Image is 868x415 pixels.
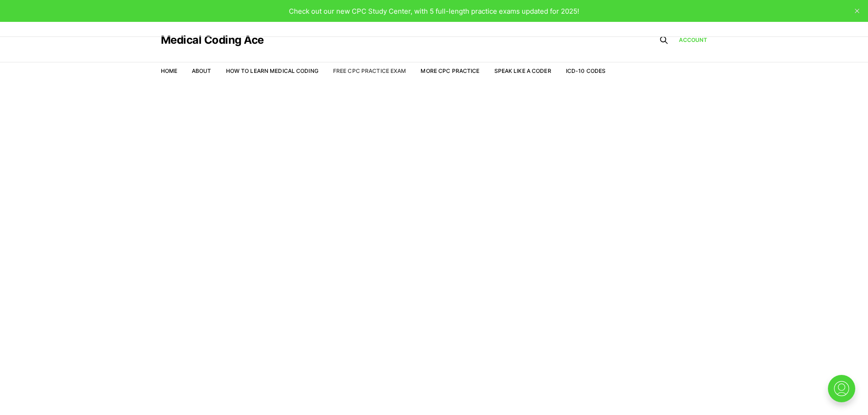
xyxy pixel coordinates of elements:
a: Speak Like a Coder [494,67,551,74]
button: close [850,4,864,18]
a: ICD-10 Codes [566,67,606,74]
a: Medical Coding Ace [161,35,264,46]
a: Free CPC Practice Exam [333,67,406,74]
a: More CPC Practice [421,67,479,74]
iframe: portal-trigger [820,370,868,415]
a: Account [679,36,708,44]
span: Check out our new CPC Study Center, with 5 full-length practice exams updated for 2025! [289,7,579,15]
a: How to Learn Medical Coding [226,67,318,74]
a: Home [161,67,177,74]
a: About [192,67,211,74]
